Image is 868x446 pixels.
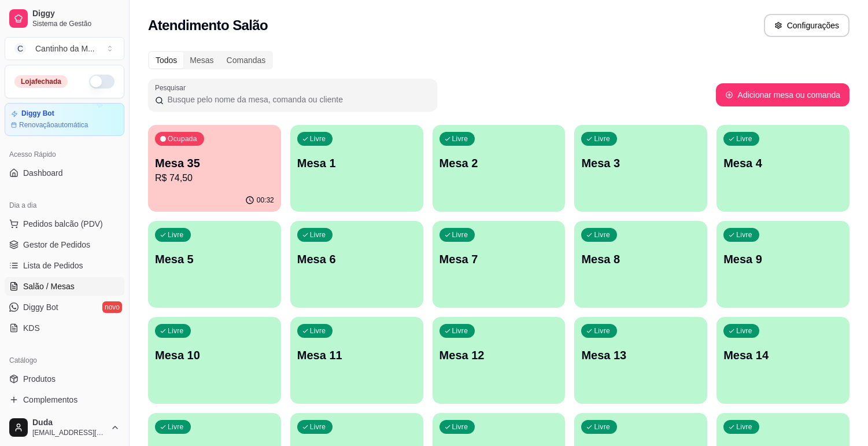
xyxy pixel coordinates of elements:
[5,390,124,409] a: Complementos
[716,317,849,404] button: LivreMesa 14
[23,239,90,250] span: Gestor de Pedidos
[148,125,281,212] button: OcupadaMesa 35R$ 74,5000:32
[581,155,700,171] p: Mesa 3
[716,125,849,212] button: LivreMesa 4
[23,167,63,179] span: Dashboard
[452,326,468,336] p: Livre
[89,75,114,89] button: Alterar Status
[32,428,106,437] span: [EMAIL_ADDRESS][DOMAIN_NAME]
[736,230,752,239] p: Livre
[168,134,197,143] p: Ocupada
[21,109,54,118] article: Diggy Bot
[148,16,268,35] h2: Atendimento Salão
[5,196,124,215] div: Dia a dia
[23,218,103,230] span: Pedidos balcão (PDV)
[23,281,75,292] span: Salão / Mesas
[5,37,124,60] button: Select a team
[23,394,77,406] span: Complementos
[594,422,610,432] p: Livre
[23,322,40,334] span: KDS
[155,171,274,185] p: R$ 74,50
[297,251,416,267] p: Mesa 6
[439,155,559,171] p: Mesa 2
[574,221,707,308] button: LivreMesa 8
[716,221,849,308] button: LivreMesa 9
[5,256,124,275] a: Lista de Pedidos
[19,120,88,130] article: Renovação automática
[290,125,423,212] button: LivreMesa 1
[290,317,423,404] button: LivreMesa 11
[5,215,124,233] button: Pedidos balcão (PDV)
[155,83,190,93] label: Pesquisar
[32,418,106,428] span: Duda
[14,43,26,54] span: C
[581,251,700,267] p: Mesa 8
[148,221,281,308] button: LivreMesa 5
[5,145,124,164] div: Acesso Rápido
[23,373,56,385] span: Produtos
[164,94,430,105] input: Pesquisar
[736,326,752,336] p: Livre
[32,9,120,19] span: Diggy
[574,125,707,212] button: LivreMesa 3
[574,317,707,404] button: LivreMesa 13
[148,317,281,404] button: LivreMesa 10
[168,230,184,239] p: Livre
[155,155,274,171] p: Mesa 35
[723,347,843,363] p: Mesa 14
[168,422,184,432] p: Livre
[5,414,124,441] button: Duda[EMAIL_ADDRESS][DOMAIN_NAME]
[5,5,124,32] a: DiggySistema de Gestão
[5,277,124,296] a: Salão / Mesas
[149,52,183,68] div: Todos
[290,221,423,308] button: LivreMesa 6
[35,43,95,54] div: Cantinho da M ...
[736,422,752,432] p: Livre
[433,317,566,404] button: LivreMesa 12
[581,347,700,363] p: Mesa 13
[5,351,124,370] div: Catálogo
[5,370,124,388] a: Produtos
[310,230,326,239] p: Livre
[5,103,124,136] a: Diggy BotRenovaçãoautomática
[23,260,83,271] span: Lista de Pedidos
[155,251,274,267] p: Mesa 5
[594,134,610,143] p: Livre
[32,19,120,28] span: Sistema de Gestão
[716,83,849,106] button: Adicionar mesa ou comanda
[433,125,566,212] button: LivreMesa 2
[14,75,68,88] div: Loja fechada
[452,230,468,239] p: Livre
[5,298,124,316] a: Diggy Botnovo
[594,326,610,336] p: Livre
[594,230,610,239] p: Livre
[155,347,274,363] p: Mesa 10
[23,301,58,313] span: Diggy Bot
[5,235,124,254] a: Gestor de Pedidos
[723,155,843,171] p: Mesa 4
[764,14,849,37] button: Configurações
[310,326,326,336] p: Livre
[183,52,220,68] div: Mesas
[297,155,416,171] p: Mesa 1
[736,134,752,143] p: Livre
[433,221,566,308] button: LivreMesa 7
[168,326,184,336] p: Livre
[5,164,124,182] a: Dashboard
[257,196,274,205] p: 00:32
[452,422,468,432] p: Livre
[310,134,326,143] p: Livre
[220,52,272,68] div: Comandas
[452,134,468,143] p: Livre
[297,347,416,363] p: Mesa 11
[439,251,559,267] p: Mesa 7
[310,422,326,432] p: Livre
[5,319,124,337] a: KDS
[723,251,843,267] p: Mesa 9
[439,347,559,363] p: Mesa 12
